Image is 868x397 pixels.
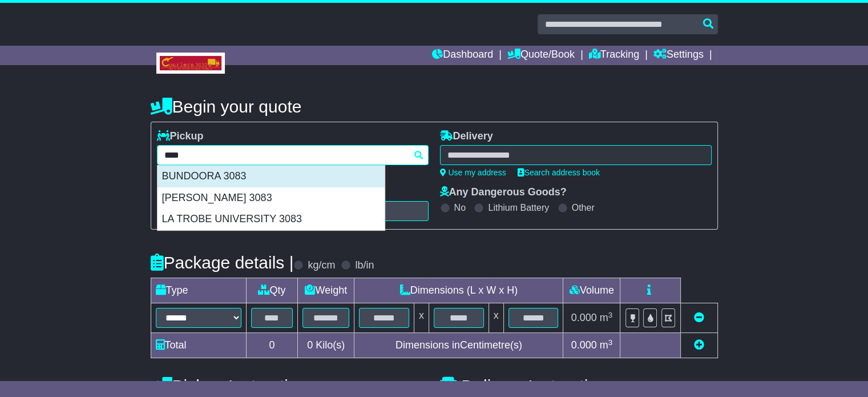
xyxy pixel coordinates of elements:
div: LA TROBE UNIVERSITY 3083 [158,208,385,230]
label: Delivery [440,130,493,143]
div: [PERSON_NAME] 3083 [158,187,385,209]
label: Other [572,202,595,213]
td: Dimensions in Centimetre(s) [354,333,563,358]
label: No [454,202,466,213]
span: 0 [307,339,313,351]
a: Remove this item [694,312,704,323]
label: Lithium Battery [488,202,549,213]
td: Qty [246,278,298,303]
td: x [488,303,503,333]
a: Quote/Book [507,46,575,65]
span: 0.000 [571,312,597,323]
label: lb/in [355,259,374,272]
td: Total [151,333,246,358]
td: Weight [298,278,354,303]
td: 0 [246,333,298,358]
label: kg/cm [308,259,335,272]
td: Type [151,278,246,303]
h4: Delivery Instructions [440,376,718,395]
div: BUNDOORA 3083 [158,166,385,187]
h4: Package details | [151,253,294,272]
span: m [600,312,613,323]
a: Add new item [694,339,704,351]
span: m [600,339,613,351]
a: Dashboard [432,46,493,65]
label: Pickup [157,130,204,143]
a: Settings [653,46,704,65]
sup: 3 [608,311,613,319]
td: Kilo(s) [298,333,354,358]
td: Dimensions (L x W x H) [354,278,563,303]
span: 0.000 [571,339,597,351]
a: Tracking [589,46,639,65]
a: Use my address [440,168,506,177]
typeahead: Please provide city [157,145,429,165]
label: Any Dangerous Goods? [440,186,567,199]
h4: Begin your quote [151,97,718,116]
sup: 3 [608,338,613,347]
td: Volume [563,278,620,303]
h4: Pickup Instructions [151,376,429,395]
td: x [414,303,429,333]
a: Search address book [518,168,600,177]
